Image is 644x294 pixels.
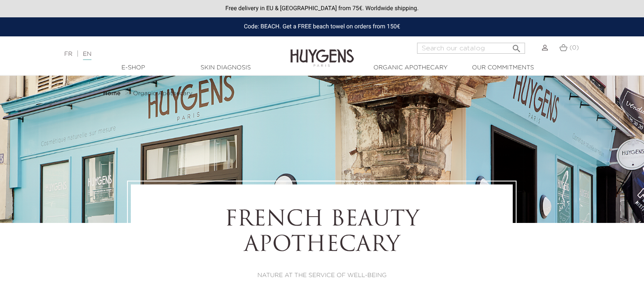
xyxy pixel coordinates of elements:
span: Organic Apothecary [133,91,192,96]
h1: FRENCH BEAUTY APOTHECARY [154,208,489,258]
strong: Home [103,91,121,96]
div: | [60,49,262,59]
a: EN [83,51,91,60]
p: NATURE AT THE SERVICE OF WELL-BEING [154,271,489,280]
a: Home [103,90,122,97]
a: FR [64,51,72,57]
a: E-Shop [91,63,176,72]
button:  [509,40,524,52]
a: Organic Apothecary [368,63,453,72]
span: (0) [569,45,579,51]
i:  [511,41,522,51]
a: Organic Apothecary [133,90,192,97]
a: Our commitments [461,63,545,72]
a: Skin Diagnosis [183,63,268,72]
input: Search [417,43,525,54]
img: Huygens [290,36,354,68]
